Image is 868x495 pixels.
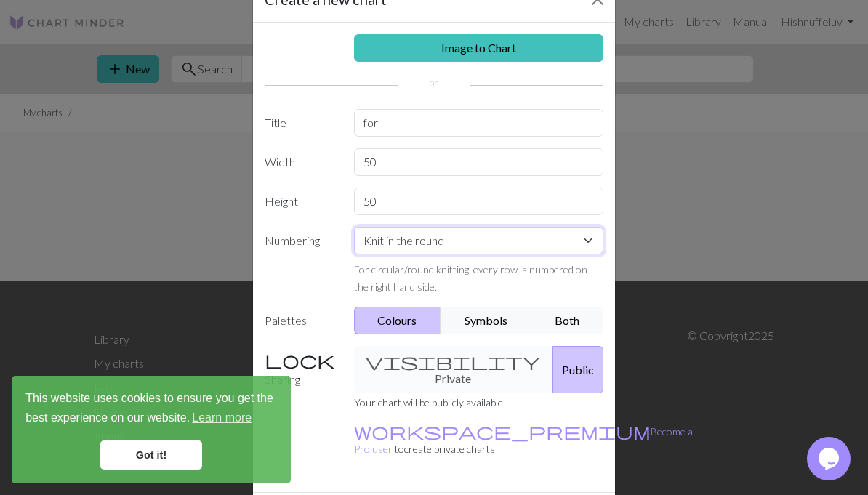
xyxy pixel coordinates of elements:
[354,396,503,409] small: Your chart will be publicly available
[256,346,345,393] label: Sharing
[100,440,202,470] a: dismiss cookie message
[441,307,532,334] button: Symbols
[12,376,291,483] div: cookieconsent
[354,34,604,62] a: Image to Chart
[256,109,345,137] label: Title
[354,425,693,455] small: to create private charts
[256,307,345,334] label: Palettes
[354,421,651,441] span: workspace_premium
[552,346,603,393] button: Public
[256,227,345,295] label: Numbering
[354,263,587,293] small: For circular/round knitting, every row is numbered on the right hand side.
[807,437,853,480] iframe: chat widget
[25,390,277,429] span: This website uses cookies to ensure you get the best experience on our website.
[354,425,693,455] a: Become a Pro user
[531,307,604,334] button: Both
[256,188,345,215] label: Height
[256,148,345,176] label: Width
[190,407,254,429] a: learn more about cookies
[354,307,442,334] button: Colours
